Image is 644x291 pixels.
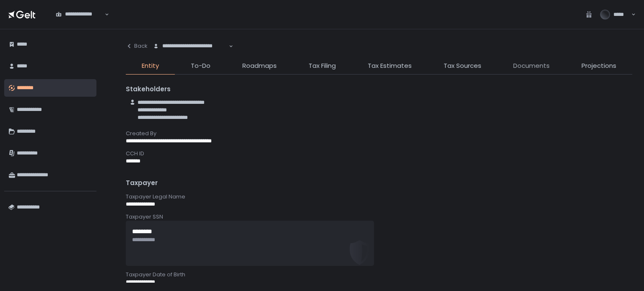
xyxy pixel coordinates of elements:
span: Entity [142,61,159,71]
span: Tax Filing [309,61,336,71]
span: To-Do [191,61,210,71]
div: Created By [126,130,632,137]
div: CCH ID [126,150,632,157]
span: Tax Estimates [368,61,412,71]
input: Search for option [56,18,104,26]
div: Taxpayer Legal Name [126,193,632,201]
span: Projections [582,61,616,71]
input: Search for option [153,50,228,58]
div: Search for option [50,6,109,23]
span: Documents [513,61,550,71]
div: Stakeholders [126,85,632,94]
div: Taxpayer SSN [126,213,632,221]
span: Tax Sources [444,61,481,71]
span: Roadmaps [242,61,277,71]
div: Taxpayer Date of Birth [126,271,632,278]
div: Back [126,42,148,50]
div: Taxpayer [126,178,632,188]
button: Back [126,38,148,54]
div: Search for option [148,38,233,55]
